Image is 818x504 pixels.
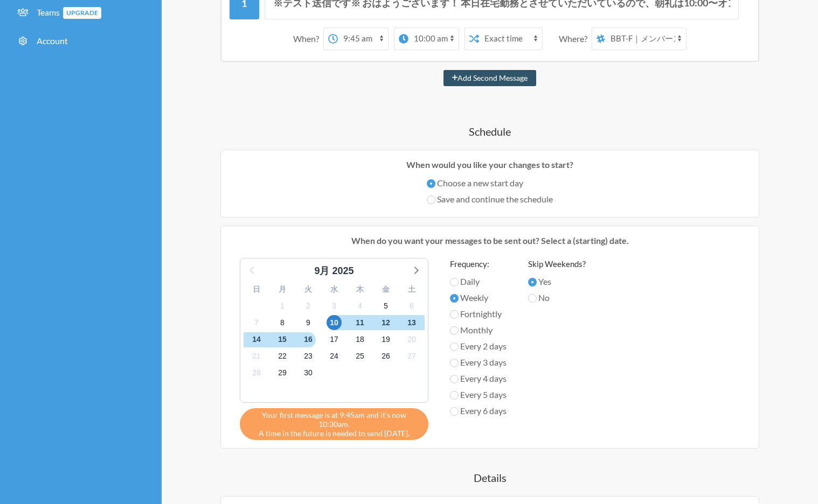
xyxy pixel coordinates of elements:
span: 2025年10月28日火曜日 [249,366,264,381]
label: Fortnightly [450,307,507,320]
input: Every 4 days [450,375,459,383]
span: Teams [37,7,101,17]
input: Fortnightly [450,310,459,319]
div: 日 [244,281,269,298]
label: Every 2 days [450,340,507,353]
span: 2025年10月3日金曜日 [327,298,342,313]
p: When do you want your messages to be sent out? Select a (starting) date. [229,234,751,247]
input: Every 6 days [450,407,459,416]
label: Save and continue the schedule [427,193,553,206]
span: 2025年10月10日金曜日 [327,315,342,330]
span: 2025年10月4日土曜日 [352,298,368,313]
div: 木 [347,281,373,298]
h4: Details [183,470,796,485]
input: Every 3 days [450,359,459,367]
span: 2025年10月15日水曜日 [275,332,290,347]
input: Every 5 days [450,391,459,400]
a: Account [8,29,154,53]
span: 2025年10月13日月曜日 [404,315,419,330]
label: Choose a new start day [427,177,553,190]
label: Every 4 days [450,372,507,385]
div: When? [293,27,323,50]
div: 火 [295,281,321,298]
span: 2025年10月25日土曜日 [352,349,368,364]
label: Every 5 days [450,388,507,401]
input: Monthly [450,326,459,335]
div: 土 [399,281,425,298]
span: 2025年10月18日土曜日 [352,332,368,347]
label: Skip Weekends? [528,258,586,270]
span: 2025年10月12日日曜日 [378,315,393,330]
span: 2025年10月9日木曜日 [301,315,316,330]
label: Monthly [450,324,507,337]
span: 2025年10月20日月曜日 [404,332,419,347]
label: Daily [450,275,507,288]
span: 2025年10月14日火曜日 [249,332,264,347]
div: 水 [321,281,347,298]
span: 2025年10月29日水曜日 [275,366,290,381]
span: 2025年10月27日月曜日 [404,349,419,364]
span: 2025年10月16日木曜日 [301,332,316,347]
button: Add Second Message [443,70,537,86]
label: Yes [528,275,586,288]
span: 2025年10月6日月曜日 [404,298,419,313]
label: Frequency: [450,258,507,270]
input: Save and continue the schedule [427,195,435,204]
div: A time in the future is needed to send [DATE]. [240,408,428,440]
span: 2025年10月11日土曜日 [352,315,368,330]
span: 2025年10月30日木曜日 [301,366,316,381]
h4: Schedule [183,124,796,139]
label: Weekly [450,291,507,304]
span: 2025年10月23日木曜日 [301,349,316,364]
label: No [528,291,586,304]
span: 2025年10月21日火曜日 [249,349,264,364]
span: Upgrade [63,7,101,19]
span: 2025年10月17日金曜日 [327,332,342,347]
span: 2025年10月19日日曜日 [378,332,393,347]
input: Daily [450,278,459,286]
span: 2025年10月8日水曜日 [275,315,290,330]
span: Your first message is at 9:45am and it's now 10:30am. [248,410,420,429]
span: 2025年10月7日火曜日 [249,315,264,330]
div: 月 [269,281,295,298]
input: Every 2 days [450,342,459,351]
input: Weekly [450,294,459,303]
p: When would you like your changes to start? [229,158,751,171]
span: 2025年10月24日金曜日 [327,349,342,364]
span: 2025年10月5日日曜日 [378,298,393,313]
label: Every 6 days [450,404,507,417]
span: Account [37,36,68,46]
div: Where? [559,27,592,50]
input: No [528,294,537,303]
a: TeamsUpgrade [8,1,154,25]
span: 2025年10月26日日曜日 [378,349,393,364]
input: Yes [528,278,537,286]
span: 2025年10月1日水曜日 [275,298,290,313]
input: Choose a new start day [427,179,435,188]
span: 2025年10月2日木曜日 [301,298,316,313]
div: 金 [373,281,399,298]
label: Every 3 days [450,356,507,369]
span: 2025年10月22日水曜日 [275,349,290,364]
div: 9月 2025 [310,264,358,278]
